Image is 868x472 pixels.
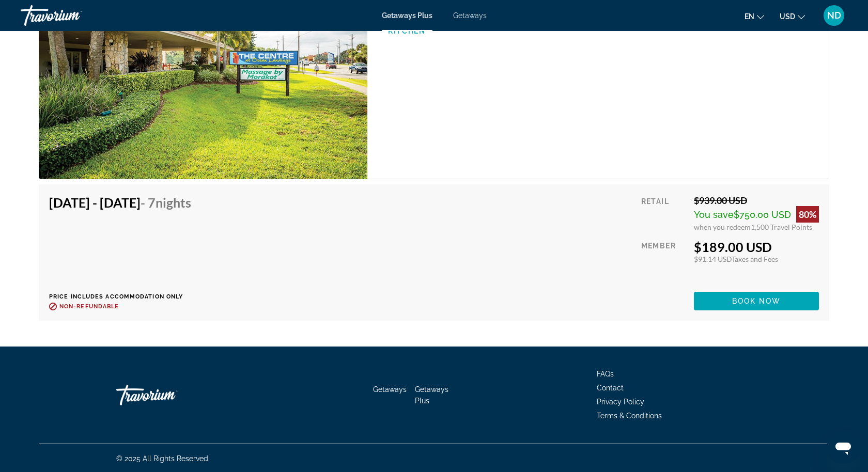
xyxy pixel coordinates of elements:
[641,195,686,231] div: Retail
[694,195,819,206] div: $939.00 USD
[49,195,191,210] h4: [DATE] - [DATE]
[732,297,781,305] span: Book now
[780,9,805,24] button: Change currency
[453,11,487,20] a: Getaways
[597,398,644,406] a: Privacy Policy
[694,255,819,263] div: $91.14 USD
[156,195,191,210] span: Nights
[116,380,220,411] a: Travorium
[694,223,751,231] span: when you redeem
[415,385,448,405] a: Getaways Plus
[694,292,819,310] button: Book now
[21,2,124,29] a: Travorium
[116,454,210,463] span: © 2025 All Rights Reserved.
[827,10,841,21] span: ND
[734,209,791,220] span: $750.00 USD
[49,293,199,300] p: Price includes accommodation only
[820,5,847,26] button: User Menu
[796,206,819,223] div: 80%
[745,9,764,24] button: Change language
[780,12,795,21] span: USD
[694,209,734,220] span: You save
[751,223,812,231] span: 1,500 Travel Points
[641,239,686,284] div: Member
[388,27,598,35] p: Kitchen
[597,384,624,392] a: Contact
[694,239,819,255] div: $189.00 USD
[141,195,191,210] span: - 7
[827,431,860,464] iframe: Button to launch messaging window
[59,303,119,310] span: Non-refundable
[382,11,432,20] a: Getaways Plus
[373,385,407,394] a: Getaways
[745,12,754,21] span: en
[732,255,778,263] span: Taxes and Fees
[597,412,662,420] a: Terms & Conditions
[597,370,614,378] a: FAQs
